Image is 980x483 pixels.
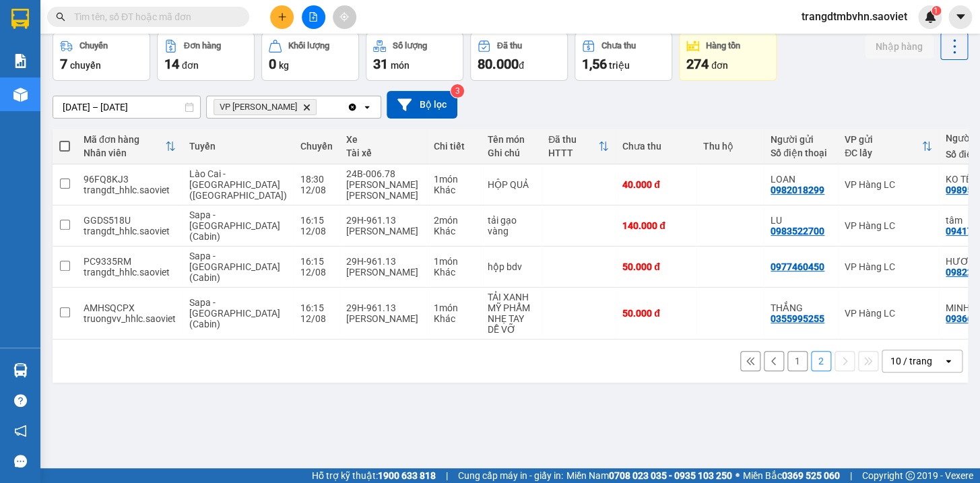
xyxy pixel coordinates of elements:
span: file-add [308,12,318,22]
span: chuyến [70,60,101,71]
button: Đơn hàng14đơn [157,32,255,81]
div: Khác [434,267,474,278]
div: 0355995255 [771,313,824,324]
img: warehouse-icon [13,363,28,377]
input: Select a date range. [53,96,200,118]
div: Đơn hàng [184,41,221,51]
div: Xe [346,134,420,145]
button: caret-down [948,5,972,29]
div: Số điện thoại [771,148,831,158]
div: TẢI XANH MỸ PHẨM [488,292,535,313]
span: Sapa - [GEOGRAPHIC_DATA] (Cabin) [189,210,280,242]
div: VP gửi [845,134,921,145]
div: VP Hàng LC [845,261,932,272]
div: hộp bdv [488,261,535,272]
span: Cung cấp máy in - giấy in: [458,468,563,483]
div: Khối lượng [288,41,329,51]
div: 29H-961.13 [346,302,420,313]
div: truongvv_hhlc.saoviet [84,313,176,324]
div: NHẸ TAY DỄ VỠ [488,313,535,335]
button: Khối lượng0kg [261,32,359,81]
svg: Clear all [347,102,358,112]
span: 7 [60,56,67,72]
button: Nhập hàng [865,34,934,59]
div: Chưa thu [601,41,636,51]
div: 29H-961.13 [346,215,420,226]
div: Tên món [488,134,535,145]
span: search [56,12,65,22]
div: PC9335RM [84,256,176,267]
div: Tài xế [346,148,420,158]
sup: 1 [932,6,941,15]
div: 29H-961.13 [346,256,420,267]
div: 1 món [434,256,474,267]
button: aim [333,5,356,29]
div: THẮNG [771,302,831,313]
img: icon-new-feature [924,11,936,23]
div: tải gạo vàng [488,215,535,236]
div: [PERSON_NAME] [PERSON_NAME] [346,179,420,201]
div: Chuyến [79,41,108,51]
span: triệu [609,60,630,71]
div: ĐC lấy [845,148,921,158]
div: [PERSON_NAME] [346,313,420,324]
span: 31 [373,56,388,72]
span: caret-down [954,11,967,23]
button: Số lượng31món [366,32,463,81]
span: Lào Cai - [GEOGRAPHIC_DATA] ([GEOGRAPHIC_DATA]) [189,168,287,201]
div: LOAN [771,174,831,185]
span: 0 [269,56,276,72]
div: Tuyến [189,141,287,152]
span: Miền Nam [566,468,732,483]
div: Ghi chú [488,148,535,158]
div: Đã thu [497,41,522,51]
div: 50.000 đ [622,261,690,272]
div: Khác [434,313,474,324]
div: Hàng tồn [706,41,740,51]
div: [PERSON_NAME] [346,226,420,236]
span: | [850,468,852,483]
div: 16:15 [300,256,333,267]
span: kg [279,60,289,71]
div: Khác [434,226,474,236]
div: 12/08 [300,185,333,195]
span: message [14,455,27,468]
div: trangdt_hhlc.saoviet [84,185,176,195]
div: 0982018299 [771,185,824,195]
div: HỘP QUẢ [488,179,535,190]
strong: 0708 023 035 - 0935 103 250 [609,470,732,481]
div: Đã thu [548,134,598,145]
div: Nhân viên [84,148,165,158]
span: 1,56 [582,56,607,72]
div: 0977460450 [771,261,824,272]
span: Hỗ trợ kỹ thuật: [312,468,436,483]
span: aim [339,12,349,22]
svg: Delete [302,103,311,111]
img: logo-vxr [11,9,29,29]
div: Thu hộ [703,141,757,152]
button: plus [270,5,294,29]
span: món [391,60,410,71]
div: 16:15 [300,215,333,226]
div: 12/08 [300,267,333,278]
img: solution-icon [13,54,28,68]
div: 2 món [434,215,474,226]
svg: open [943,356,954,366]
span: notification [14,424,27,437]
div: trangdt_hhlc.saoviet [84,226,176,236]
div: 96FQ8KJ3 [84,174,176,185]
button: Bộ lọc [387,91,457,119]
span: copyright [905,471,915,480]
span: | [446,468,448,483]
span: plus [277,12,287,22]
div: 0983522700 [771,226,824,236]
span: đơn [182,60,199,71]
button: Hàng tồn274đơn [679,32,777,81]
div: Mã đơn hàng [84,134,165,145]
span: đ [519,60,524,71]
button: 1 [787,351,808,371]
div: 50.000 đ [622,308,690,319]
div: trangdt_hhlc.saoviet [84,267,176,278]
span: ⚪️ [736,473,740,478]
th: Toggle SortBy [542,129,616,164]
